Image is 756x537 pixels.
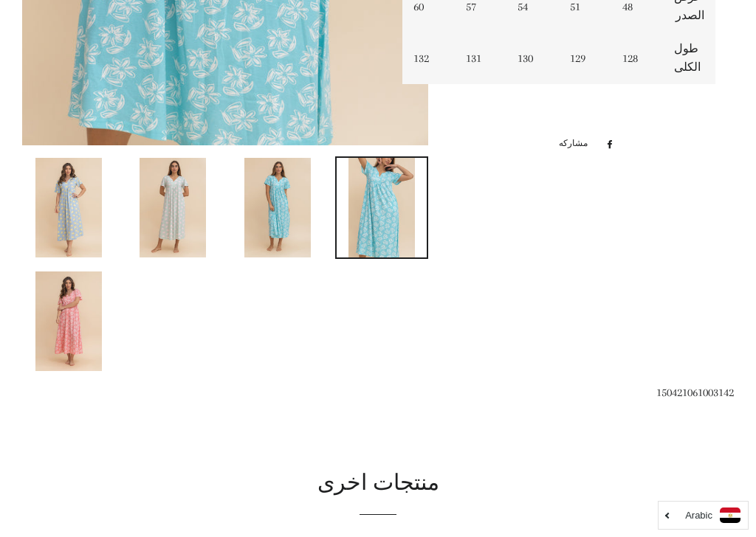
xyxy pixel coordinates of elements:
span: مشاركه [559,136,595,152]
img: تحميل الصورة في عارض المعرض ، قميص سحر [140,158,206,257]
td: 131 [455,32,507,84]
td: 128 [611,32,664,84]
td: طول الكلى [663,32,715,84]
td: 130 [506,32,559,84]
td: 132 [402,32,455,84]
span: 150421061003142 [656,386,734,399]
a: Arabic [666,507,740,523]
img: تحميل الصورة في عارض المعرض ، قميص سحر [35,158,102,257]
img: تحميل الصورة في عارض المعرض ، قميص سحر [348,158,415,257]
img: تحميل الصورة في عارض المعرض ، قميص سحر [35,271,102,371]
h2: منتجات اخرى [22,468,734,499]
td: 129 [559,32,611,84]
i: Arabic [685,510,712,520]
img: تحميل الصورة في عارض المعرض ، قميص سحر [244,158,311,257]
